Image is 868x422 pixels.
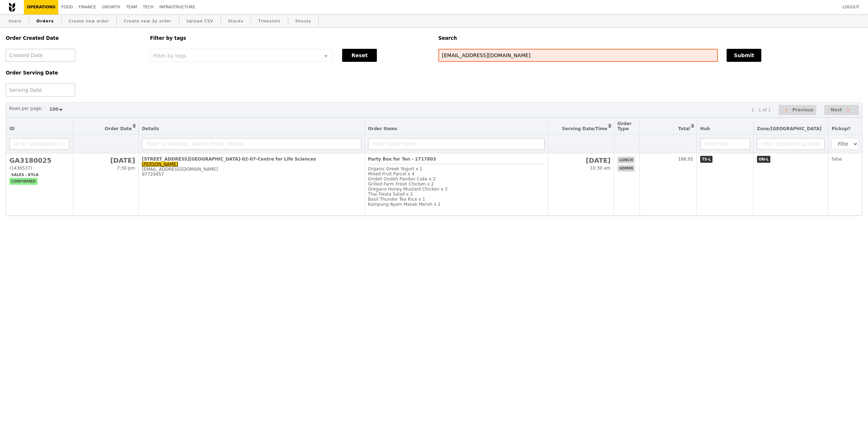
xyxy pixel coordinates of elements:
h2: GA3180025 [9,157,69,164]
input: ID or Salesperson name [9,138,69,150]
button: Previous [779,105,816,115]
button: Submit [727,49,761,62]
h2: [DATE] [76,157,135,164]
a: Create new order [66,15,112,28]
div: [STREET_ADDRESS][GEOGRAPHIC_DATA]-02-07-Centre for Life Sciences [142,157,361,162]
span: 7:30 pm [117,166,135,171]
span: 188.95 [678,157,693,162]
span: Filter by tags [153,52,186,59]
input: Filter Zone/Pickup Point [757,138,825,150]
span: Hub [700,126,710,131]
div: (1436537) [9,166,69,171]
span: admin [617,165,635,172]
button: Reset [342,49,377,62]
span: Previous [792,106,814,114]
a: Create new 3p order [121,15,175,28]
img: Grain logo [9,3,15,12]
span: Mixed Fruit Parcel x 4 [368,171,414,176]
span: Zone/[GEOGRAPHIC_DATA] [757,126,822,131]
div: 1 - 1 of 1 [751,107,771,112]
span: Next [830,106,842,114]
h2: [DATE] [552,157,610,164]
a: Orders [34,15,57,28]
label: Rows per page: [9,105,43,112]
div: 97729457 [142,172,361,177]
span: Order Type [617,121,631,131]
span: Sales - Kyla [9,171,41,178]
input: Filter by Address, Name, Email, Mobile [142,138,361,150]
span: 10:30 am [590,166,610,171]
h5: Order Serving Date [6,70,141,76]
a: Stocks [225,15,246,28]
a: Upload CSV [184,15,216,28]
span: Order Items [368,126,397,131]
span: TS-L [700,156,713,163]
span: false [831,157,842,162]
span: ON-L [757,156,770,163]
span: Basil Thunder Tea Rice x 1 [368,197,425,202]
span: Ondeh Ondeh Pandan Cake x 2 [368,176,436,182]
b: Party Box for Ten - 1717803 [368,157,436,162]
a: [PERSON_NAME] [142,162,178,167]
h5: Order Created Date [6,35,141,41]
span: Oregano Honey Mustard Chicken x 3 [368,187,448,192]
a: Timeslots [255,15,283,28]
h5: Filter by tags [150,35,430,41]
span: Pickup? [831,126,850,131]
span: Grilled Farm Fresh Chicken x 2 [368,182,434,187]
span: ID [9,126,14,131]
a: Users [6,15,25,28]
span: Organic Greek Yogurt x 2 [368,166,422,171]
h5: Search [438,35,862,41]
span: lunch [617,157,635,163]
a: Shouts [293,15,314,28]
span: Details [142,126,159,131]
input: Created Date [6,49,75,62]
button: Next [824,105,859,115]
input: Search any field [438,49,718,62]
span: Kampung Ayam Masak Merah x 2 [368,202,441,207]
div: [EMAIL_ADDRESS][DOMAIN_NAME] [142,167,361,172]
input: Filter Order Items [368,138,545,150]
span: confirmed [9,178,38,185]
span: Thai Fiesta Salad x 2 [368,192,413,197]
input: Serving Date [6,84,75,97]
input: Filter Hub [700,138,750,150]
